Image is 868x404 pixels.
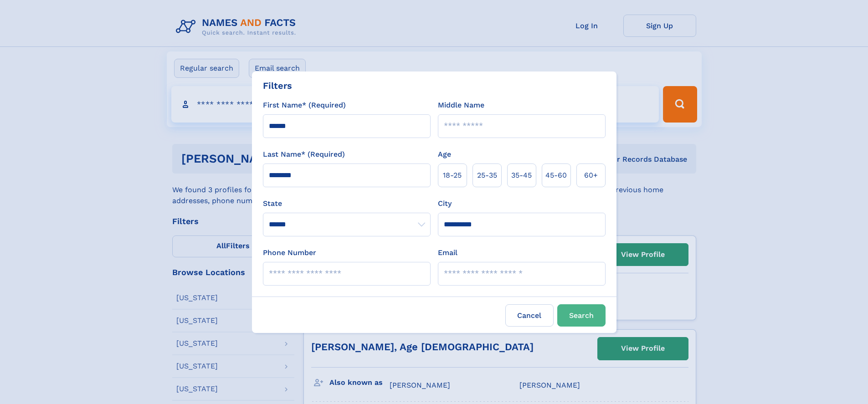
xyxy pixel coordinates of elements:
label: Cancel [505,304,554,327]
span: 25‑35 [477,170,497,181]
span: 60+ [584,170,598,181]
button: Search [557,304,606,327]
span: 35‑45 [511,170,532,181]
div: Filters [263,79,292,92]
span: 18‑25 [443,170,462,181]
label: State [263,198,431,209]
label: Middle Name [438,100,484,111]
label: First Name* (Required) [263,100,346,111]
label: Age [438,149,451,160]
label: City [438,198,452,209]
label: Phone Number [263,247,316,258]
span: 45‑60 [545,170,567,181]
label: Email [438,247,457,258]
label: Last Name* (Required) [263,149,345,160]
